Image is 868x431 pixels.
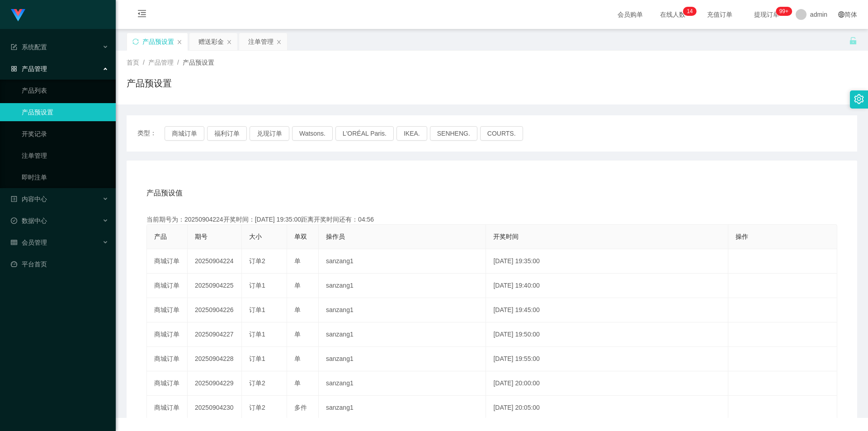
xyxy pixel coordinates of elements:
td: sanzang1 [319,298,486,322]
a: 开奖记录 [22,125,108,143]
span: 开奖时间 [493,233,519,240]
span: 类型： [137,126,165,141]
td: 商城订单 [147,371,188,396]
sup: 1069 [776,7,792,16]
i: 图标: close [226,39,232,45]
i: 图标: menu-fold [127,0,157,29]
button: Watsons. [292,126,333,141]
td: [DATE] 19:50:00 [486,322,728,347]
td: 20250904230 [188,396,242,420]
button: IKEA. [396,126,427,141]
i: 图标: check-circle-o [11,218,17,224]
span: 单 [294,379,301,387]
td: 商城订单 [147,298,188,322]
button: L'ORÉAL Paris. [335,126,394,141]
div: 赠送彩金 [198,33,224,50]
button: 商城订单 [165,126,204,141]
span: 系统配置 [11,43,47,51]
button: COURTS. [480,126,523,141]
div: 注单管理 [248,33,274,50]
span: 期号 [195,233,208,240]
span: 提现订单 [750,11,784,18]
div: 2021 [123,398,861,407]
span: 订单2 [249,379,265,387]
i: 图标: appstore-o [11,66,17,72]
i: 图标: unlock [849,37,857,45]
span: 单 [294,331,301,338]
button: SENHENG. [430,126,477,141]
span: 产品管理 [148,59,174,66]
span: 订单2 [249,257,265,265]
a: 图标: dashboard平台首页 [11,255,108,273]
a: 产品列表 [22,81,108,99]
td: 商城订单 [147,396,188,420]
td: [DATE] 20:00:00 [486,371,728,396]
td: 商城订单 [147,322,188,347]
span: 单 [294,257,301,265]
i: 图标: global [838,11,844,18]
p: 4 [690,7,693,16]
i: 图标: setting [854,94,864,104]
td: sanzang1 [319,274,486,298]
span: 数据中心 [11,217,47,224]
h1: 产品预设置 [127,76,172,90]
i: 图标: profile [11,196,17,202]
i: 图标: table [11,239,17,246]
span: 会员管理 [11,239,47,246]
td: [DATE] 19:45:00 [486,298,728,322]
img: logo.9652507e.png [11,9,25,22]
td: 20250904224 [188,249,242,274]
span: 大小 [249,233,262,240]
td: sanzang1 [319,396,486,420]
div: 产品预设置 [142,33,174,50]
span: 订单1 [249,355,265,362]
td: 20250904226 [188,298,242,322]
span: 在线人数 [656,11,690,18]
span: 充值订单 [703,11,737,18]
i: 图标: form [11,44,17,50]
span: 订单1 [249,306,265,313]
td: [DATE] 20:05:00 [486,396,728,420]
p: 1 [687,7,690,16]
span: / [143,59,145,66]
span: 单 [294,355,301,362]
span: 产品预设值 [146,188,183,199]
td: sanzang1 [319,347,486,371]
td: 商城订单 [147,274,188,298]
span: 产品管理 [11,65,47,72]
td: 商城订单 [147,249,188,274]
span: 产品 [154,233,167,240]
a: 注单管理 [22,147,108,165]
span: 操作 [736,233,748,240]
button: 兑现订单 [250,126,289,141]
span: 订单1 [249,331,265,338]
span: 订单1 [249,282,265,289]
span: 单 [294,282,301,289]
span: / [177,59,179,66]
i: 图标: close [276,39,282,45]
td: 20250904229 [188,371,242,396]
span: 首页 [127,59,139,66]
td: sanzang1 [319,371,486,396]
span: 操作员 [326,233,345,240]
td: 20250904228 [188,347,242,371]
td: sanzang1 [319,249,486,274]
td: 20250904225 [188,274,242,298]
span: 多件 [294,404,307,411]
a: 即时注单 [22,168,108,186]
span: 内容中心 [11,195,47,203]
span: 单双 [294,233,307,240]
span: 订单2 [249,404,265,411]
td: sanzang1 [319,322,486,347]
td: 商城订单 [147,347,188,371]
i: 图标: close [177,39,182,45]
span: 产品预设置 [183,59,214,66]
button: 福利订单 [207,126,247,141]
div: 当前期号为：20250904224开奖时间：[DATE] 19:35:00距离开奖时间还有：04:56 [146,215,837,224]
td: [DATE] 19:40:00 [486,274,728,298]
sup: 14 [683,7,696,16]
td: [DATE] 19:35:00 [486,249,728,274]
td: 20250904227 [188,322,242,347]
td: [DATE] 19:55:00 [486,347,728,371]
span: 单 [294,306,301,313]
